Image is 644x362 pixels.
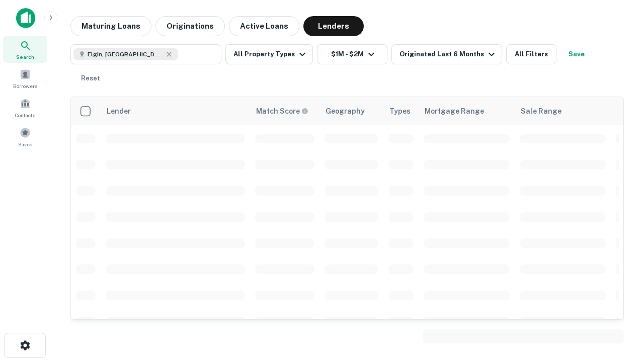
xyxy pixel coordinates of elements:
[399,48,498,60] div: Originated Last 6 Months
[419,97,515,125] th: Mortgage Range
[88,50,163,59] span: Elgin, [GEOGRAPHIC_DATA], [GEOGRAPHIC_DATA]
[425,105,484,117] div: Mortgage Range
[3,65,47,92] a: Borrowers
[317,44,387,64] button: $1M - $2M
[594,282,644,330] iframe: Chat Widget
[3,123,47,150] a: Saved
[391,44,502,64] button: Originated Last 6 Months
[74,68,107,88] button: Reset
[225,44,313,64] button: All Property Types
[107,105,131,117] div: Lender
[3,94,47,121] a: Contacts
[256,106,306,117] h6: Match Score
[13,82,37,90] span: Borrowers
[326,105,365,117] div: Geography
[506,44,556,64] button: All Filters
[389,105,411,117] div: Types
[256,106,308,117] div: Capitalize uses an advanced AI algorithm to match your search with the best lender. The match sco...
[101,97,250,125] th: Lender
[515,97,611,125] th: Sale Range
[70,16,151,36] button: Maturing Loans
[560,44,593,64] button: Save your search to get updates of matches that match your search criteria.
[3,36,47,63] a: Search
[16,8,35,28] img: capitalize-icon.png
[303,16,364,36] button: Lenders
[521,105,561,117] div: Sale Range
[155,16,225,36] button: Originations
[229,16,299,36] button: Active Loans
[319,97,383,125] th: Geography
[18,140,33,148] span: Saved
[16,53,34,61] span: Search
[250,97,319,125] th: Capitalize uses an advanced AI algorithm to match your search with the best lender. The match sco...
[383,97,419,125] th: Types
[15,111,35,119] span: Contacts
